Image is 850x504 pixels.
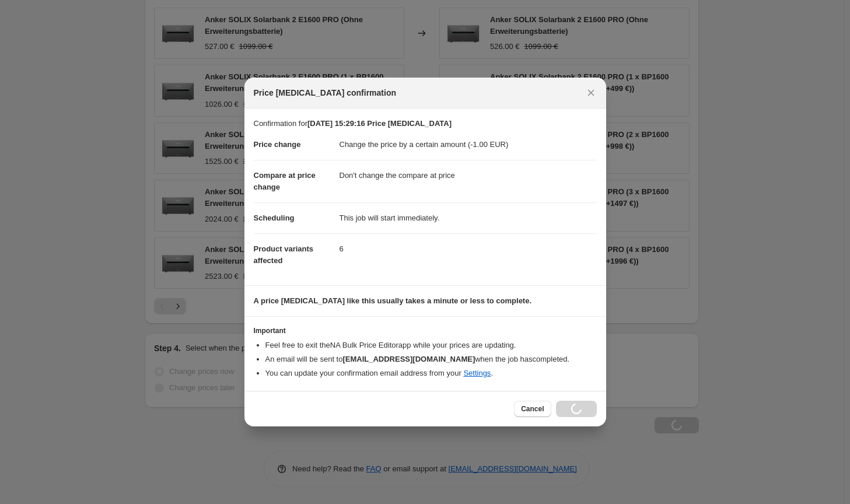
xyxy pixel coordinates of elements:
[342,355,475,363] b: [EMAIL_ADDRESS][DOMAIN_NAME]
[340,202,597,233] dd: This job will start immediately.
[265,353,597,365] li: An email will be sent to when the job has completed .
[254,326,597,335] h3: Important
[340,129,597,160] dd: Change the price by a certain amount (-1.00 EUR)
[340,233,597,264] dd: 6
[521,404,544,414] span: Cancel
[254,244,314,265] span: Product variants affected
[307,119,452,128] b: [DATE] 15:29:16 Price [MEDICAL_DATA]
[514,401,551,417] button: Cancel
[265,339,597,351] li: Feel free to exit the NA Bulk Price Editor app while your prices are updating.
[254,171,316,191] span: Compare at price change
[463,369,491,377] a: Settings
[254,118,597,129] p: Confirmation for
[583,85,599,101] button: Close
[254,213,295,222] span: Scheduling
[254,140,301,149] span: Price change
[254,87,397,99] span: Price [MEDICAL_DATA] confirmation
[254,296,532,305] b: A price [MEDICAL_DATA] like this usually takes a minute or less to complete.
[340,160,597,191] dd: Don't change the compare at price
[265,367,597,379] li: You can update your confirmation email address from your .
